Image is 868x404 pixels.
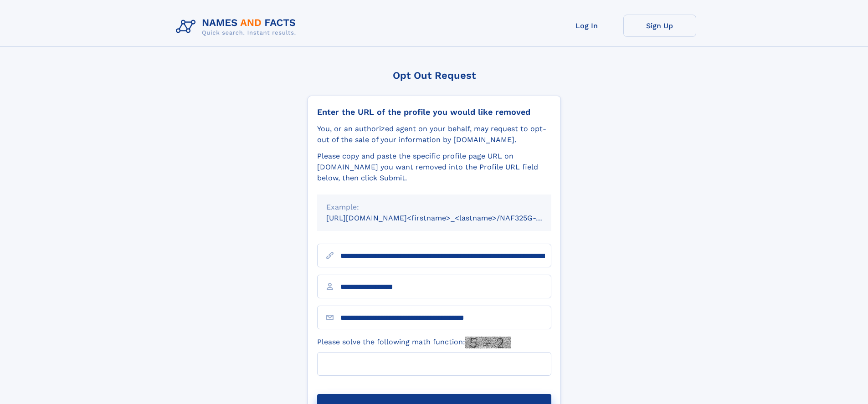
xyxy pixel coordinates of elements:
[317,123,551,145] div: You, or an authorized agent on your behalf, may request to opt-out of the sale of your informatio...
[326,202,542,213] div: Example:
[326,214,569,222] small: [URL][DOMAIN_NAME]<firstname>_<lastname>/NAF325G-xxxxxxxx
[317,337,511,348] label: Please solve the following math function:
[172,15,303,39] img: Logo Names and Facts
[550,15,623,37] a: Log In
[317,107,551,117] div: Enter the URL of the profile you would like removed
[317,151,551,184] div: Please copy and paste the specific profile page URL on [DOMAIN_NAME] you want removed into the Pr...
[308,70,561,81] div: Opt Out Request
[623,15,696,37] a: Sign Up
